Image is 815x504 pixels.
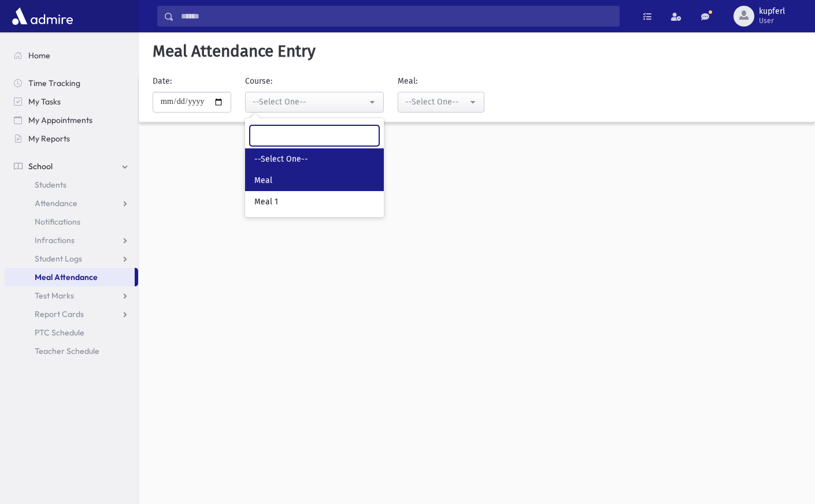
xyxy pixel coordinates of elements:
[759,7,785,16] span: kupferl
[5,286,138,305] a: Test Marks
[5,194,138,212] a: Attendance
[153,75,172,87] label: Date:
[35,327,84,338] span: PTC Schedule
[250,125,379,146] input: Search
[5,111,138,129] a: My Appointments
[35,235,75,245] span: Infractions
[28,50,50,61] span: Home
[35,290,74,301] span: Test Marks
[35,309,84,319] span: Report Cards
[5,212,138,231] a: Notifications
[28,161,53,171] span: School
[245,92,384,113] button: --Select One--
[5,176,138,194] a: Students
[35,253,82,264] span: Student Logs
[35,272,98,282] span: Meal Attendance
[759,16,785,25] span: User
[9,5,76,28] img: AdmirePro
[5,231,138,249] a: Infractions
[405,96,468,108] div: --Select One--
[35,198,77,208] span: Attendance
[254,154,308,165] span: --Select One--
[35,216,80,227] span: Notifications
[35,180,66,190] span: Students
[28,96,61,107] span: My Tasks
[28,133,70,144] span: My Reports
[5,157,138,176] a: School
[5,92,138,111] a: My Tasks
[254,196,278,208] span: Meal 1
[5,74,138,92] a: Time Tracking
[5,323,138,342] a: PTC Schedule
[245,75,272,87] label: Course:
[5,249,138,268] a: Student Logs
[398,92,484,113] button: --Select One--
[28,78,80,88] span: Time Tracking
[5,342,138,360] a: Teacher Schedule
[5,305,138,323] a: Report Cards
[35,346,99,356] span: Teacher Schedule
[254,175,272,186] span: Meal
[28,115,92,125] span: My Appointments
[253,96,367,108] div: --Select One--
[5,268,135,286] a: Meal Attendance
[5,46,138,65] a: Home
[398,75,417,87] label: Meal:
[174,6,619,27] input: Search
[5,129,138,148] a: My Reports
[148,42,806,61] h5: Meal Attendance Entry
